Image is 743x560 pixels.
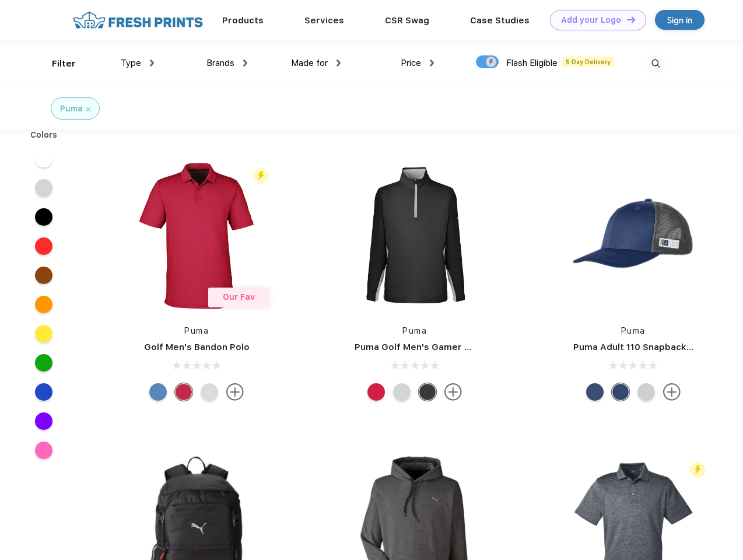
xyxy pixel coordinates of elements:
[667,13,692,27] div: Sign in
[401,58,421,68] span: Price
[206,58,234,68] span: Brands
[149,383,167,401] div: Lake Blue
[385,15,429,26] a: CSR Swag
[663,383,681,401] img: more.svg
[304,15,344,26] a: Services
[506,58,558,68] span: Flash Eligible
[175,383,192,401] div: Ski Patrol
[253,168,269,184] img: flash_active_toggle.svg
[621,326,646,335] a: Puma
[646,54,665,73] img: desktop_search.svg
[222,15,264,26] a: Products
[201,383,218,401] div: High Rise
[22,129,66,141] div: Colors
[121,58,141,68] span: Type
[561,15,621,25] div: Add your Logo
[586,383,604,401] div: Peacoat Qut Shd
[291,58,328,68] span: Made for
[655,10,705,30] a: Sign in
[430,60,434,66] img: dropdown.png
[184,326,209,335] a: Puma
[52,57,76,71] div: Filter
[562,57,614,67] span: 5 Day Delivery
[69,10,206,30] img: fo%20logo%202.webp
[144,342,250,352] a: Golf Men's Bandon Polo
[612,383,629,401] div: Peacoat with Qut Shd
[393,383,411,401] div: High Rise
[627,16,635,23] img: DT
[337,60,341,66] img: dropdown.png
[402,326,427,335] a: Puma
[60,103,83,115] div: Puma
[243,60,247,66] img: dropdown.png
[637,383,655,401] div: Quarry Brt Whit
[444,383,462,401] img: more.svg
[150,60,154,66] img: dropdown.png
[556,158,711,313] img: func=resize&h=266
[86,107,90,111] img: filter_cancel.svg
[367,383,385,401] div: Ski Patrol
[355,342,539,352] a: Puma Golf Men's Gamer Golf Quarter-Zip
[419,383,436,401] div: Puma Black
[226,383,244,401] img: more.svg
[119,158,274,313] img: func=resize&h=266
[223,292,255,302] span: Our Fav
[690,462,706,478] img: flash_active_toggle.svg
[337,158,492,313] img: func=resize&h=266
